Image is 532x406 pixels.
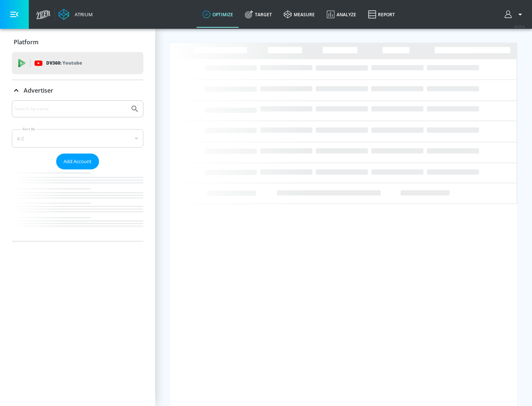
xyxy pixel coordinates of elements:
[46,59,82,67] p: DV360:
[15,104,127,114] input: Search by name
[14,38,38,46] p: Platform
[62,59,82,67] p: Youtube
[321,1,362,28] a: Analyze
[12,32,143,52] div: Platform
[362,1,401,28] a: Report
[197,1,239,28] a: optimize
[12,100,143,241] div: Advertiser
[12,129,143,148] div: A-Z
[514,24,525,28] span: v 4.25.4
[239,1,278,28] a: Target
[278,1,321,28] a: measure
[21,127,37,131] label: Sort By
[12,52,143,74] div: DV360: Youtube
[12,80,143,101] div: Advertiser
[64,157,92,166] span: Add Account
[58,9,93,20] a: Atrium
[24,86,53,94] p: Advertiser
[12,169,143,241] nav: list of Advertiser
[56,154,99,169] button: Add Account
[72,11,93,18] div: Atrium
